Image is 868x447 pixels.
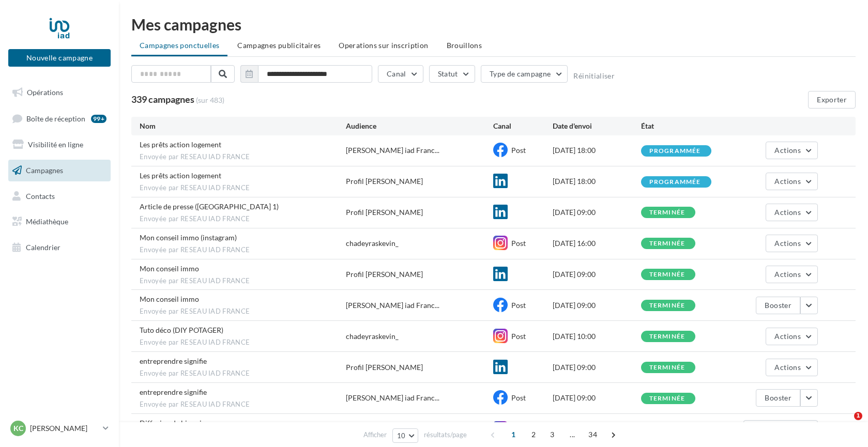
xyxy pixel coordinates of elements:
[756,389,800,407] button: Booster
[584,426,601,443] span: 34
[553,145,641,156] div: [DATE] 18:00
[553,393,641,403] div: [DATE] 09:00
[511,301,526,310] span: Post
[346,331,399,342] div: chadeyraskevin_
[553,238,641,249] div: [DATE] 16:00
[774,146,800,155] span: Actions
[766,204,817,221] button: Actions
[346,269,423,280] div: Profil [PERSON_NAME]
[505,426,522,443] span: 1
[774,208,800,217] span: Actions
[131,94,194,105] span: 339 campagnes
[140,214,346,224] span: Envoyée par RESEAU IAD FRANCE
[766,328,817,345] button: Actions
[525,426,542,443] span: 2
[743,420,818,438] button: Voir les résultats
[140,152,346,162] span: Envoyée par RESEAU IAD FRANCE
[339,41,428,50] span: Operations sur inscription
[140,400,346,409] span: Envoyée par RESEAU IAD FRANCE
[26,114,85,122] span: Boîte de réception
[26,166,63,175] span: Campagnes
[553,207,641,218] div: [DATE] 09:00
[544,426,560,443] span: 3
[649,333,686,340] div: terminée
[511,332,526,341] span: Post
[196,95,224,105] span: (sur 483)
[808,91,856,109] button: Exporter
[140,388,207,396] span: entreprendre signifie
[392,428,419,443] button: 10
[6,134,113,156] a: Visibilité en ligne
[140,121,346,131] div: Nom
[346,362,423,373] div: Profil [PERSON_NAME]
[6,237,113,258] a: Calendrier
[30,423,99,434] p: [PERSON_NAME]
[91,115,106,123] div: 99+
[481,65,568,83] button: Type de campagne
[28,140,83,149] span: Visibilité en ligne
[511,393,526,402] span: Post
[363,430,387,440] span: Afficher
[573,72,615,80] button: Réinitialiser
[553,300,641,311] div: [DATE] 09:00
[553,331,641,342] div: [DATE] 10:00
[6,82,113,103] a: Opérations
[649,395,686,402] div: terminée
[346,207,423,218] div: Profil [PERSON_NAME]
[447,41,482,50] span: Brouillons
[774,363,800,372] span: Actions
[774,332,800,341] span: Actions
[649,364,686,371] div: terminée
[649,240,686,247] div: terminée
[854,412,862,420] span: 1
[140,264,199,273] span: Mon conseil immo
[140,357,207,365] span: entreprendre signifie
[140,140,221,149] span: Les prêts action logement
[8,49,111,67] button: Nouvelle campagne
[131,17,856,32] div: Mes campagnes
[140,233,237,242] span: Mon conseil immo (instagram)
[511,239,526,248] span: Post
[346,121,493,131] div: Audience
[140,183,346,193] span: Envoyée par RESEAU IAD FRANCE
[649,302,686,309] div: terminée
[140,276,346,286] span: Envoyée par RESEAU IAD FRANCE
[140,419,221,427] span: Diffusion de biens immos
[774,239,800,248] span: Actions
[553,362,641,373] div: [DATE] 09:00
[140,295,199,303] span: Mon conseil immo
[766,359,817,376] button: Actions
[833,412,858,437] iframe: Intercom live chat
[766,173,817,190] button: Actions
[140,171,221,180] span: Les prêts action logement
[429,65,475,83] button: Statut
[649,148,701,155] div: programmée
[6,107,113,130] a: Boîte de réception99+
[397,431,406,440] span: 10
[140,369,346,378] span: Envoyée par RESEAU IAD FRANCE
[378,65,423,83] button: Canal
[6,186,113,207] a: Contacts
[140,245,346,255] span: Envoyée par RESEAU IAD FRANCE
[346,300,439,311] span: [PERSON_NAME] iad Franc...
[6,211,113,233] a: Médiathèque
[140,326,223,334] span: Tuto déco (DIY POTAGER)
[140,202,279,211] span: Article de presse (Europe 1)
[774,177,800,186] span: Actions
[649,179,701,186] div: programmée
[346,145,439,156] span: [PERSON_NAME] iad Franc...
[26,191,55,200] span: Contacts
[140,307,346,316] span: Envoyée par RESEAU IAD FRANCE
[26,243,60,252] span: Calendrier
[140,338,346,347] span: Envoyée par RESEAU IAD FRANCE
[641,121,729,131] div: État
[564,426,581,443] span: ...
[756,297,800,314] button: Booster
[649,271,686,278] div: terminée
[553,269,641,280] div: [DATE] 09:00
[553,121,641,131] div: Date d'envoi
[766,266,817,283] button: Actions
[8,419,111,438] a: KC [PERSON_NAME]
[26,217,68,226] span: Médiathèque
[346,238,399,249] div: chadeyraskevin_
